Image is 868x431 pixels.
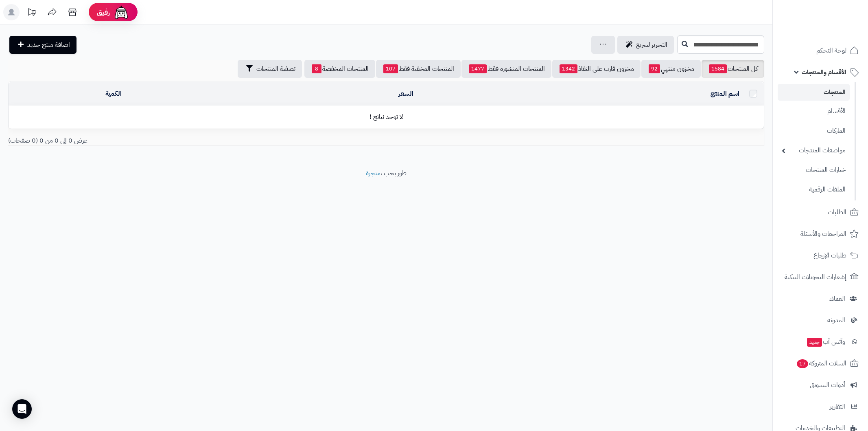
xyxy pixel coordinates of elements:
span: الطلبات [828,207,846,218]
a: مخزون قارب على النفاذ1342 [552,60,641,78]
a: التقارير [778,397,863,416]
a: السلات المتروكة17 [778,354,863,373]
a: أدوات التسويق [778,375,863,395]
span: التقارير [830,401,845,412]
a: طلبات الإرجاع [778,246,863,265]
a: اضافة منتج جديد [9,36,77,54]
a: الطلبات [778,202,863,222]
a: الملفات الرقمية [778,181,850,198]
span: 8 [312,64,321,73]
a: التحرير لسريع [617,36,674,54]
a: وآتس آبجديد [778,332,863,352]
span: اضافة منتج جديد [27,40,70,50]
a: مخزون منتهي92 [641,60,701,78]
span: المراجعات والأسئلة [800,228,846,240]
span: لوحة التحكم [816,45,846,56]
span: 17 [796,359,808,368]
img: logo-2.png [813,16,860,33]
span: إشعارات التحويلات البنكية [785,271,846,283]
a: المدونة [778,310,863,330]
span: 92 [649,64,660,73]
a: المراجعات والأسئلة [778,224,863,244]
span: السلات المتروكة [796,358,846,369]
span: 1477 [469,64,487,73]
a: كل المنتجات1584 [702,60,764,78]
a: مواصفات المنتجات [778,142,850,159]
a: السعر [398,89,413,99]
a: الأقسام [778,103,850,120]
span: 1342 [560,64,577,73]
td: لا توجد نتائج ! [9,106,764,128]
a: المنتجات [778,84,850,101]
a: متجرة [366,168,380,178]
span: أدوات التسويق [810,379,845,391]
span: المدونة [827,314,845,326]
a: لوحة التحكم [778,41,863,60]
span: وآتس آب [806,336,845,347]
a: المنتجات المخفضة8 [304,60,375,78]
a: تحديثات المنصة [22,4,42,22]
span: الأقسام والمنتجات [802,66,846,78]
a: خيارات المنتجات [778,161,850,179]
div: Open Intercom Messenger [12,399,32,419]
span: 107 [383,64,398,73]
span: جديد [807,338,822,347]
a: إشعارات التحويلات البنكية [778,267,863,287]
a: العملاء [778,289,863,308]
div: عرض 0 إلى 0 من 0 (0 صفحات) [2,136,386,145]
a: الكمية [105,89,122,99]
a: المنتجات المخفية فقط107 [376,60,461,78]
img: ai-face.png [113,4,129,20]
span: طلبات الإرجاع [813,250,846,261]
span: تصفية المنتجات [256,64,295,74]
span: التحرير لسريع [636,40,667,50]
a: الماركات [778,122,850,140]
span: رفيق [97,7,110,17]
a: اسم المنتج [711,89,739,99]
span: العملاء [829,293,845,304]
button: تصفية المنتجات [238,60,302,78]
a: المنتجات المنشورة فقط1477 [461,60,551,78]
span: 1584 [709,64,727,73]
